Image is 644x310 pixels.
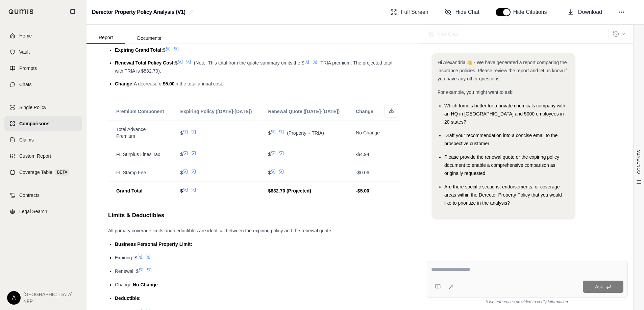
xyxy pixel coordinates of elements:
span: -$5.00 [356,188,369,193]
span: -$4.94 [356,152,369,157]
div: A [7,291,21,305]
a: Home [4,28,82,43]
span: Expiring: $ [115,255,137,260]
span: FL Surplus Lines Tax [116,152,160,157]
a: Claims [4,132,82,147]
span: Change: [115,81,134,86]
span: Which form is better for a private chemicals company with an HQ in [GEOGRAPHIC_DATA] and 5000 emp... [444,103,565,125]
span: All primary coverage limits and deductibles are identical between the expiring policy and the ren... [108,228,332,233]
span: A decrease of [134,81,163,86]
span: (Note: This total from the quote summary omits the $ [194,60,304,66]
span: Single Policy [19,104,46,111]
strong: Limits & Deductibles [108,212,164,218]
span: Claims [19,136,34,143]
span: Premium Component [116,109,164,114]
span: $5.00 [163,81,175,86]
span: Draft your recommendation into a concise email to the prospective customer [444,133,558,146]
span: -$0.06 [356,170,369,175]
a: Prompts [4,61,82,76]
span: in the total annual cost. [175,81,223,86]
a: Custom Report [4,149,82,163]
span: (Property + TRIA) [287,130,324,136]
span: Legal Search [19,208,47,215]
span: Hide Chat [455,8,479,16]
span: Renewal Quote ([DATE]-[DATE]) [268,109,340,114]
span: Chats [19,81,32,88]
span: Grand Total [116,188,143,193]
button: Documents [125,33,173,44]
span: $ [268,130,271,136]
button: Report [86,32,125,44]
div: *Use references provided to verify information. [427,298,628,305]
span: $ [268,152,271,157]
a: Vault [4,45,82,59]
h2: Derector Property Policy Analysis (V1) [92,6,185,18]
span: No Change [133,282,158,287]
button: Full Screen [388,5,431,19]
span: BETA [55,169,69,176]
span: Deductible: [115,295,141,301]
span: Coverage Table [19,169,52,176]
span: Prompts [19,65,37,72]
span: Please provide the renewal quote or the expiring policy document to enable a comprehensive compar... [444,154,559,176]
span: NFP [23,298,73,305]
span: $ [180,130,183,136]
span: Ask [595,284,603,289]
span: Home [19,32,32,39]
span: Comparisons [19,120,49,127]
span: Expiring Policy ([DATE]-[DATE]) [180,109,252,114]
a: Comparisons [4,116,82,131]
span: [GEOGRAPHIC_DATA] [23,291,73,298]
span: $ [180,188,183,193]
button: Download [565,5,605,19]
span: Change: [115,282,133,287]
span: Renewal: $ [115,268,139,274]
button: Download as Excel [385,104,398,118]
span: Vault [19,49,30,55]
a: Coverage TableBETA [4,165,82,180]
span: Full Screen [401,8,428,16]
a: Legal Search [4,204,82,219]
span: Download [578,8,602,16]
span: Hide Citations [513,8,551,16]
span: Total Advance Premium [116,127,146,139]
span: Business Personal Property Limit: [115,241,192,247]
button: Collapse sidebar [67,6,78,17]
span: No Change [356,130,380,135]
button: Hide Chat [442,5,482,19]
a: Chats [4,77,82,92]
span: $ [180,170,183,175]
span: Renewal Total Policy Cost: [115,60,175,66]
span: Expiring Grand Total: [115,47,163,53]
span: FL Stamp Fee [116,170,146,175]
span: $ [180,152,183,157]
span: $ [268,170,271,175]
span: Contracts [19,192,40,199]
span: $ [175,60,178,66]
a: Contracts [4,188,82,203]
span: Hi Alexandria 👋 - We have generated a report comparing the insurance policies. Please review the ... [438,60,567,81]
img: Qumis Logo [8,9,34,14]
span: Custom Report [19,153,51,159]
button: Ask [583,281,623,293]
span: $ [163,47,166,53]
a: Single Policy [4,100,82,115]
span: CONTENTS [636,150,642,174]
span: Are there specific sections, endorsements, or coverage areas within the Derector Property Policy ... [444,184,562,206]
span: For example, you might want to ask: [438,89,514,95]
span: Change [356,109,373,114]
span: $832.70 (Projected) [268,188,311,193]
